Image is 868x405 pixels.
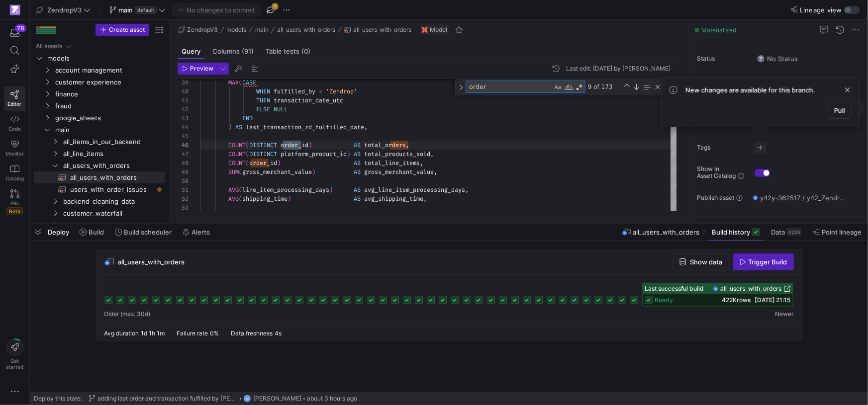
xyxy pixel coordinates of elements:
[228,141,246,149] span: COUNT
[712,228,750,236] span: Build history
[281,141,308,149] span: order_id
[192,228,210,236] span: Alerts
[697,194,734,201] span: Publish asset
[466,81,552,92] textarea: Find
[34,160,165,171] div: Press SPACE to select this row.
[834,106,845,114] span: Pull
[364,195,423,203] span: avg_shipping_time
[822,228,862,236] span: Point lineage
[178,63,217,75] button: Preview
[15,24,26,32] div: 78
[5,151,24,157] span: Monitor
[63,220,164,231] span: master_lookup
[800,6,842,14] span: Lineage view
[255,26,269,33] span: main
[553,82,563,92] div: Match Case (⌥⌘C)
[242,79,256,86] span: CASE
[4,111,25,136] a: Code
[34,40,165,52] div: Press SPACE to select this row.
[253,395,301,402] span: [PERSON_NAME]
[685,86,815,94] span: New changes are available for this branch.
[187,26,218,33] span: ZendropV3
[4,185,25,219] a: PRsBeta
[55,100,164,112] span: fraud
[246,159,249,167] span: (
[354,195,361,203] span: AS
[755,52,800,65] button: No statusNo Status
[249,141,277,149] span: DISTINCT
[34,64,165,76] div: Press SPACE to select this row.
[178,87,189,96] div: 40
[713,285,791,292] a: all_users_with_orders
[4,161,25,185] a: Catalog
[575,82,584,92] div: Use Regular Expression (⌥⌘R)
[109,26,145,33] span: Create asset
[364,186,465,194] span: avg_line_item_processing_days
[242,195,288,203] span: shipping_time
[34,183,165,195] a: users_with_order_issues​​​​​​​​​​
[423,195,427,203] span: ,
[587,81,621,93] div: 9 of 173
[319,87,322,95] span: =
[178,150,189,159] div: 47
[364,141,406,149] span: total_orders
[757,55,765,63] img: No status
[228,123,232,131] span: )
[354,150,361,158] span: AS
[828,102,852,119] button: Pull
[176,24,220,36] button: ZendropV3
[178,224,214,241] button: Alerts
[36,43,62,50] div: All assets
[312,168,315,176] span: )
[178,203,189,212] div: 53
[246,141,249,149] span: (
[808,224,866,241] button: Point lineage
[47,53,164,64] span: models
[34,183,165,195] div: Press SPACE to select this row.
[55,65,164,76] span: account management
[178,141,189,150] div: 46
[104,311,151,318] span: Older (max. 30d)
[641,81,652,92] div: Find in Selection (⌥⌘L)
[96,24,149,36] button: Create asset
[364,123,368,131] span: ,
[633,228,700,236] span: all_users_with_orders
[422,27,428,33] img: undefined
[566,65,671,72] div: Last edit: [DATE] by [PERSON_NAME]
[110,224,176,241] button: Build scheduler
[274,87,315,95] span: fulfilled_by
[63,148,164,160] span: all_line_items
[274,96,343,104] span: transaction_date_utc
[228,168,239,176] span: SUM
[34,207,165,219] div: Press SPACE to select this row.
[178,123,189,132] div: 44
[178,96,189,105] div: 41
[4,136,25,161] a: Monitor
[97,395,238,402] span: adding last order and transaction fulfilled by [PERSON_NAME]
[673,253,729,270] button: Show data
[755,296,791,304] span: [DATE] 21:15
[34,171,165,183] a: all_users_with_orders​​​​​​​​​​
[228,195,239,203] span: AVG
[308,141,312,149] span: )
[256,105,270,113] span: ELSE
[623,83,631,91] div: Previous Match (⇧Enter)
[697,165,736,179] span: Show in Asset Catalog
[690,258,723,266] span: Show data
[239,79,242,86] span: (
[751,191,850,204] button: y42y-362517 / y42_ZendropV3_main / all_users_with_orders
[178,105,189,114] div: 42
[420,159,423,167] span: ,
[89,228,104,236] span: Build
[34,148,165,160] div: Press SPACE to select this row.
[63,208,164,219] span: customer_waterfall
[4,86,25,111] a: Editor
[6,207,23,215] span: Beta
[246,123,364,131] span: last_transaction_zd_fulfilled_date
[364,168,434,176] span: gross_merchant_value
[34,171,165,183] div: Press SPACE to select this row.
[118,258,185,266] span: all_users_with_orders
[632,83,640,91] div: Next Match (Enter)
[63,136,164,148] span: all_items_in_our_backend
[430,26,447,33] span: Model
